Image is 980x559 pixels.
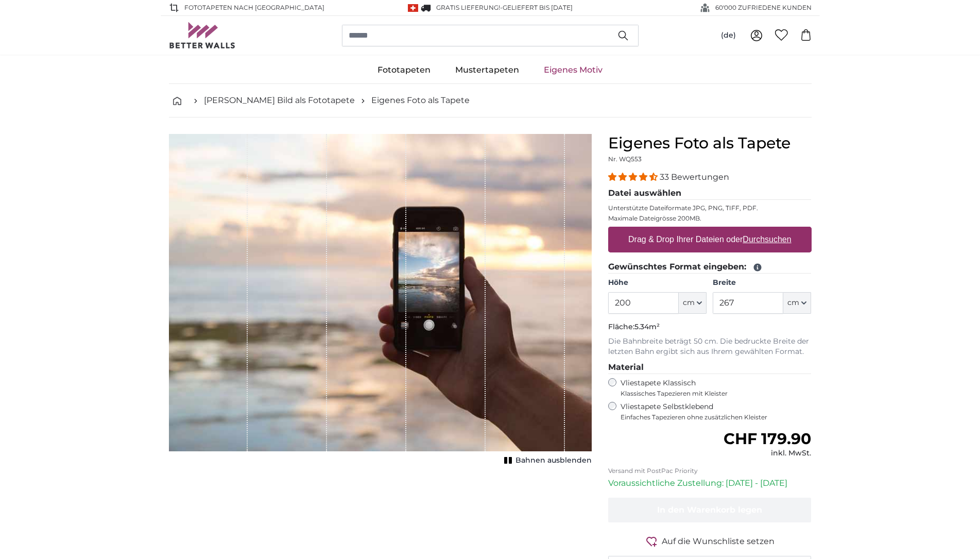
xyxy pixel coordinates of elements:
span: cm [683,298,695,308]
span: Klassisches Tapezieren mit Kleister [621,389,803,398]
p: Voraussichtliche Zustellung: [DATE] - [DATE] [608,477,812,489]
button: In den Warenkorb legen [608,498,812,522]
p: Maximale Dateigrösse 200MB. [608,214,812,223]
legend: Gewünschtes Format eingeben: [608,261,812,274]
span: Auf die Wunschliste setzen [662,535,775,548]
a: Mustertapeten [443,57,531,83]
label: Vliestapete Selbstklebend [621,402,812,421]
p: Die Bahnbreite beträgt 50 cm. Die bedruckte Breite der letzten Bahn ergibt sich aus Ihrem gewählt... [608,336,812,357]
span: Geliefert bis [DATE] [503,4,573,11]
label: Breite [713,278,811,288]
span: - [500,4,573,11]
u: Durchsuchen [743,235,791,244]
img: Schweiz [408,4,418,12]
span: In den Warenkorb legen [657,505,762,515]
span: 33 Bewertungen [660,172,729,182]
label: Höhe [608,278,707,288]
span: 5.34m² [634,322,660,331]
button: cm [679,292,707,314]
span: 4.33 stars [608,172,660,182]
nav: breadcrumbs [169,84,812,117]
p: Fläche: [608,322,812,332]
div: inkl. MwSt. [724,448,811,459]
span: Fototapeten nach [GEOGRAPHIC_DATA] [184,3,324,12]
span: GRATIS Lieferung! [436,4,500,11]
span: Bahnen ausblenden [515,455,592,466]
div: 1 of 1 [169,134,592,468]
a: Eigenes Foto als Tapete [371,94,470,107]
a: Eigenes Motiv [531,57,615,83]
button: cm [783,292,811,314]
h1: Eigenes Foto als Tapete [608,134,812,153]
a: [PERSON_NAME] Bild als Fototapete [204,94,355,107]
button: Bahnen ausblenden [501,453,592,468]
a: Fototapeten [365,57,443,83]
span: Nr. WQ553 [608,155,642,163]
span: 60'000 ZUFRIEDENE KUNDEN [715,3,812,12]
span: Einfaches Tapezieren ohne zusätzlichen Kleister [621,413,812,421]
p: Versand mit PostPac Priority [608,467,812,475]
img: Betterwalls [169,22,236,48]
span: cm [787,298,799,308]
label: Vliestapete Klassisch [621,378,803,398]
p: Unterstützte Dateiformate JPG, PNG, TIFF, PDF. [608,204,812,212]
span: CHF 179.90 [724,429,811,448]
button: (de) [713,26,744,45]
legend: Material [608,361,812,374]
button: Auf die Wunschliste setzen [608,535,812,548]
legend: Datei auswählen [608,187,812,200]
label: Drag & Drop Ihrer Dateien oder [624,229,796,250]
